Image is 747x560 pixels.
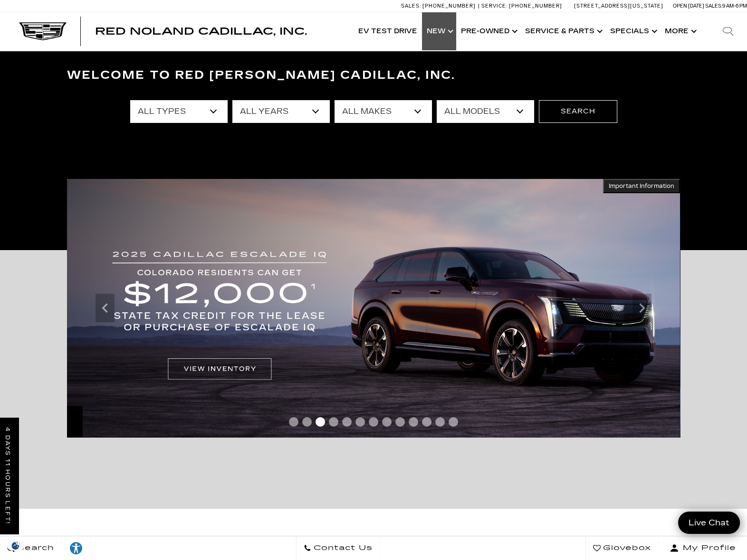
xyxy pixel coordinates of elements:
[5,541,27,551] img: Opt-Out Icon
[95,26,307,37] span: Red Noland Cadillac, Inc.
[660,12,699,50] button: More
[632,294,651,322] div: Next
[603,179,680,193] button: Important Information
[62,541,90,555] div: Explore your accessibility options
[481,3,508,9] span: Service:
[659,536,747,560] button: Open user profile menu
[67,179,680,438] img: THE 2025 ESCALADE IQ IS ELIGIBLE FOR THE $3,500 COLORADO INNOVATIVE MOTOR VEHICLE TAX CREDIT
[449,417,458,427] span: Go to slide 13
[62,536,91,560] a: Explore your accessibility options
[684,517,734,528] span: Live Chat
[422,417,431,427] span: Go to slide 11
[15,541,54,555] span: Search
[435,417,445,427] span: Go to slide 12
[302,417,312,427] span: Go to slide 2
[409,417,418,427] span: Go to slide 10
[437,100,534,123] select: Filter by model
[673,3,704,9] span: Open [DATE]
[335,100,432,123] select: Filter by make
[605,12,660,50] a: Specials
[19,22,67,40] img: Cadillac Dark Logo with Cadillac White Text
[478,3,565,9] a: Service: [PHONE_NUMBER]
[395,417,405,427] span: Go to slide 9
[609,182,674,190] span: Important Information
[456,12,520,50] a: Pre-Owned
[289,417,298,427] span: Go to slide 1
[422,3,476,9] span: [PHONE_NUMBER]
[422,12,456,50] a: New
[130,100,228,123] select: Filter by type
[539,100,617,123] button: Search
[705,3,722,9] span: Sales:
[574,3,663,9] a: [STREET_ADDRESS][US_STATE]
[678,512,740,534] a: Live Chat
[679,541,736,555] span: My Profile
[401,3,478,9] a: Sales: [PHONE_NUMBER]
[232,100,330,123] select: Filter by year
[509,3,562,9] span: [PHONE_NUMBER]
[5,541,27,551] section: Click to Open Cookie Consent Modal
[95,27,307,36] a: Red Noland Cadillac, Inc.
[316,417,325,427] span: Go to slide 3
[354,12,422,50] a: EV Test Drive
[601,541,651,555] span: Glovebox
[355,417,365,427] span: Go to slide 6
[722,3,747,9] span: 9 AM-6 PM
[96,294,115,322] div: Previous
[74,108,75,108] a: Accessible Carousel
[382,417,392,427] span: Go to slide 8
[401,3,421,9] span: Sales:
[369,417,378,427] span: Go to slide 7
[585,536,659,560] a: Glovebox
[329,417,338,427] span: Go to slide 4
[709,12,747,50] div: Search
[296,536,380,560] a: Contact Us
[520,12,605,50] a: Service & Parts
[311,541,373,555] span: Contact Us
[342,417,352,427] span: Go to slide 5
[67,66,680,85] h3: Welcome to Red [PERSON_NAME] Cadillac, Inc.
